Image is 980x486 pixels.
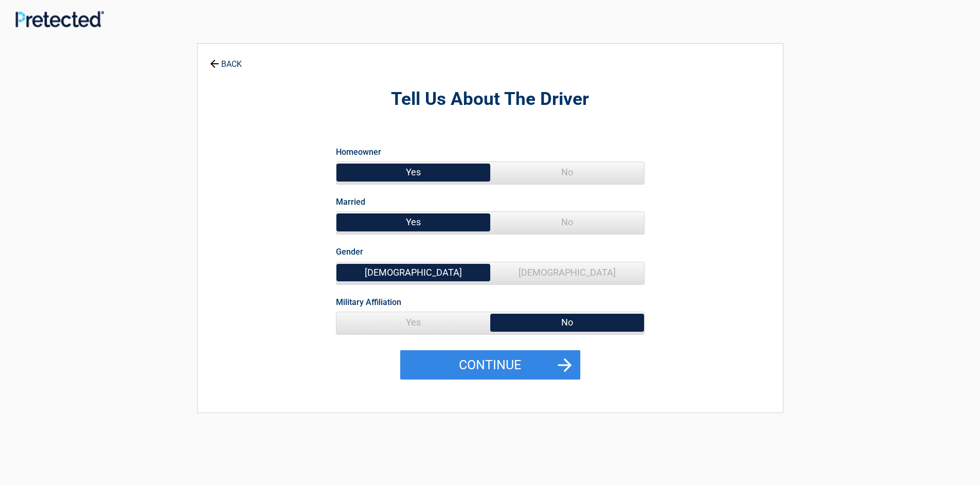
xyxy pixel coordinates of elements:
[490,212,644,232] span: No
[336,295,401,309] label: Military Affiliation
[336,145,381,159] label: Homeowner
[400,350,580,380] button: Continue
[490,262,644,283] span: [DEMOGRAPHIC_DATA]
[208,50,244,68] a: BACK
[490,162,644,183] span: No
[254,87,726,112] h2: Tell Us About The Driver
[336,195,365,209] label: Married
[336,245,363,259] label: Gender
[490,312,644,333] span: No
[336,312,490,333] span: Yes
[15,11,104,27] img: Main Logo
[336,162,490,183] span: Yes
[336,262,490,283] span: [DEMOGRAPHIC_DATA]
[336,212,490,232] span: Yes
